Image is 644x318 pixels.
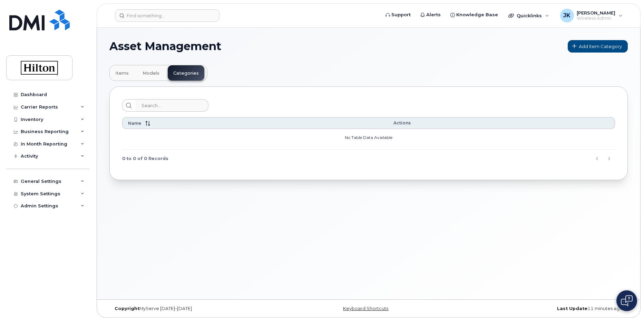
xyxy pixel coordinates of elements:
span: Models [143,71,159,76]
span: Actions [393,120,411,125]
input: Search... [135,99,208,112]
strong: Last Update [557,306,587,311]
strong: Copyright [115,306,139,311]
div: 11 minutes ago [455,306,628,311]
td: No Table Data Available [122,129,615,150]
div: MyServe [DATE]–[DATE] [109,306,282,311]
a: Add Item Category [568,40,628,53]
span: 0 to 0 of 0 Records [122,153,168,164]
span: Add Item Category [579,43,622,50]
span: Name [128,121,141,126]
span: Asset Management [109,41,221,52]
span: Items [115,71,129,76]
a: Keyboard Shortcuts [343,306,388,311]
img: Open chat [621,295,633,306]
